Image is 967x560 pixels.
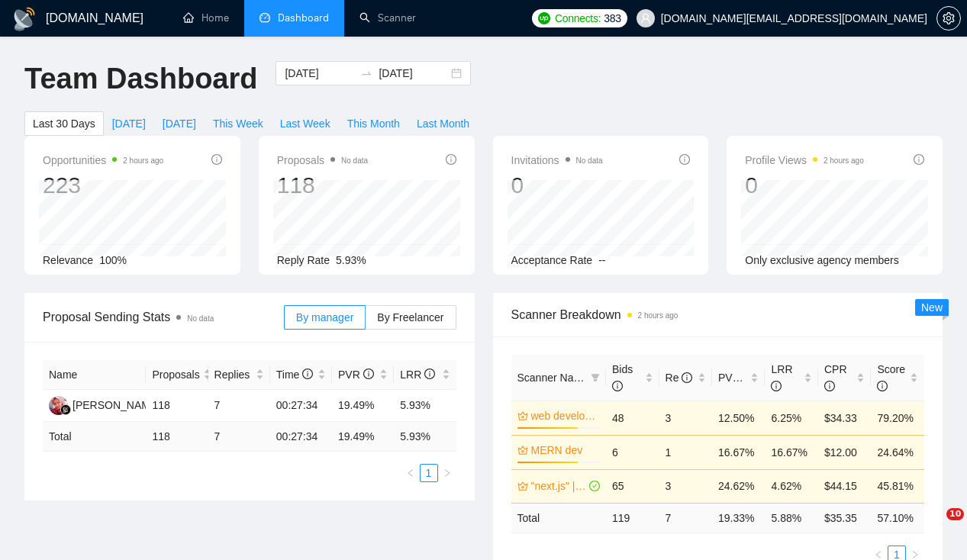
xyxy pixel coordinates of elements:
a: setting [936,12,961,24]
button: right [438,464,456,482]
td: 19.49% [332,390,394,422]
td: 65 [606,469,659,503]
span: By manager [296,311,353,323]
li: 1 [420,464,438,482]
td: 19.33 % [712,503,765,533]
span: info-circle [877,381,888,391]
span: Bids [612,363,633,392]
th: Replies [208,360,270,390]
span: Only exclusive agency members [745,254,899,266]
img: upwork-logo.png [538,12,550,24]
span: Proposal Sending Stats [43,307,284,327]
span: crown [517,445,528,455]
span: crown [517,410,528,421]
td: 79.20% [871,401,924,435]
img: DP [49,396,68,415]
td: 3 [659,401,712,435]
td: 12.50% [712,401,765,435]
button: Last 30 Days [24,111,104,136]
td: 19.49 % [332,422,394,452]
div: [PERSON_NAME] [73,397,160,414]
span: Last Month [417,115,469,132]
span: PVR [338,369,374,381]
th: Name [43,360,146,390]
button: left [401,464,420,482]
a: DP[PERSON_NAME] [49,398,160,410]
span: filter [591,373,600,382]
span: This Month [347,115,400,132]
span: Score [877,363,905,392]
span: check-circle [589,481,600,491]
td: 119 [606,503,659,533]
button: Last Month [408,111,478,136]
th: Proposals [146,360,208,390]
span: left [874,550,883,559]
button: [DATE] [104,111,154,136]
span: crown [517,481,528,491]
td: 1 [659,435,712,469]
div: 0 [745,171,864,200]
td: Total [511,503,607,533]
li: Previous Page [401,464,420,482]
span: left [406,468,415,478]
button: [DATE] [154,111,205,136]
span: dashboard [259,12,270,23]
span: info-circle [211,154,222,165]
td: 45.81% [871,469,924,503]
span: LRR [771,363,792,392]
td: 3 [659,469,712,503]
span: CPR [824,363,847,392]
span: 383 [604,10,620,27]
img: logo [12,7,37,31]
span: Opportunities [43,151,163,169]
span: info-circle [679,154,690,165]
span: 5.93% [336,254,366,266]
span: info-circle [771,381,782,391]
span: Acceptance Rate [511,254,593,266]
span: info-circle [446,154,456,165]
td: 6.25% [765,401,817,435]
span: info-circle [914,154,924,165]
span: No data [576,156,603,165]
span: user [640,13,651,24]
td: 16.67% [712,435,765,469]
span: Reply Rate [277,254,330,266]
button: Last Week [272,111,339,136]
button: This Month [339,111,408,136]
td: 118 [146,422,208,452]
span: filter [588,366,603,389]
a: web developmnet [531,407,598,424]
td: 5.88 % [765,503,817,533]
time: 2 hours ago [824,156,864,165]
span: [DATE] [112,115,146,132]
span: LRR [400,369,435,381]
span: PVR [718,372,754,384]
a: "next.js" | "next js [531,478,587,494]
a: searchScanner [359,11,416,24]
span: Relevance [43,254,93,266]
td: $44.15 [818,469,871,503]
td: 48 [606,401,659,435]
iframe: Intercom live chat [915,508,952,545]
span: Proposals [277,151,368,169]
td: $12.00 [818,435,871,469]
button: setting [936,6,961,31]
td: 5.93 % [394,422,456,452]
span: info-circle [612,381,623,391]
div: 0 [511,171,603,200]
time: 2 hours ago [123,156,163,165]
td: 7 [208,390,270,422]
li: Next Page [438,464,456,482]
span: info-circle [824,381,835,391]
div: 118 [277,171,368,200]
td: 24.64% [871,435,924,469]
span: Invitations [511,151,603,169]
td: 4.62% [765,469,817,503]
input: End date [379,65,448,82]
td: 6 [606,435,659,469]
span: Scanner Breakdown [511,305,925,324]
span: right [443,468,452,478]
td: 24.62% [712,469,765,503]
span: [DATE] [163,115,196,132]
span: Replies [214,366,253,383]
